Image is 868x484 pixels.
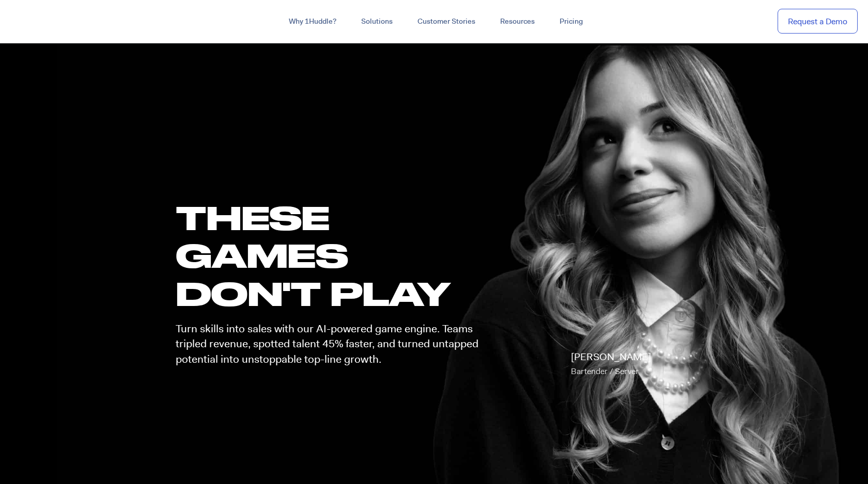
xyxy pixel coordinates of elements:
a: Resources [488,12,547,31]
p: [PERSON_NAME] [571,350,651,379]
h1: these GAMES DON'T PLAY [176,199,488,312]
a: Solutions [349,12,405,31]
a: Pricing [547,12,595,31]
img: ... [10,11,84,31]
a: Customer Stories [405,12,488,31]
a: Why 1Huddle? [276,12,349,31]
span: Bartender / Server [571,366,639,377]
p: Turn skills into sales with our AI-powered game engine. Teams tripled revenue, spotted talent 45%... [176,321,488,367]
a: Request a Demo [778,9,858,34]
